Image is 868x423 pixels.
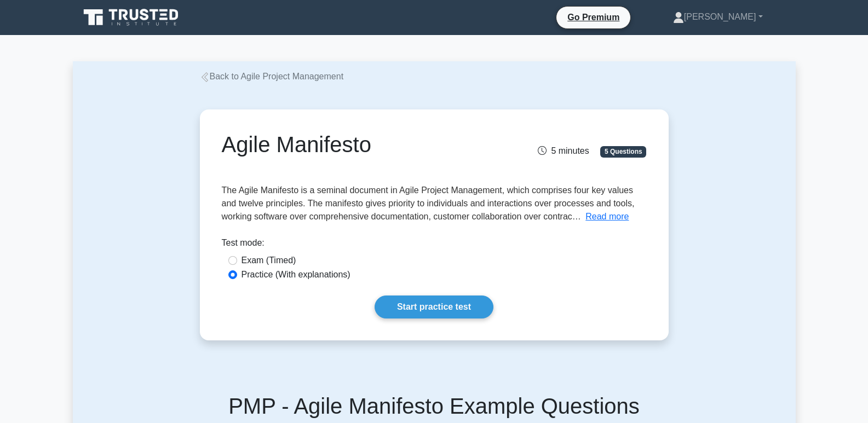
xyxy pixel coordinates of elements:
span: 5 Questions [600,146,646,157]
a: Back to Agile Project Management [200,72,344,81]
label: Practice (With explanations) [242,268,350,281]
button: Read more [585,210,629,223]
a: Start practice test [375,295,493,318]
a: Go Premium [561,10,626,24]
h1: Agile Manifesto [222,131,501,158]
div: Test mode: [222,236,647,254]
label: Exam (Timed) [242,254,296,267]
h5: PMP - Agile Manifesto Example Questions [86,393,783,419]
span: The Agile Manifesto is a seminal document in Agile Project Management, which comprises four key v... [222,186,635,221]
span: 5 minutes [538,146,589,155]
a: [PERSON_NAME] [647,6,789,28]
